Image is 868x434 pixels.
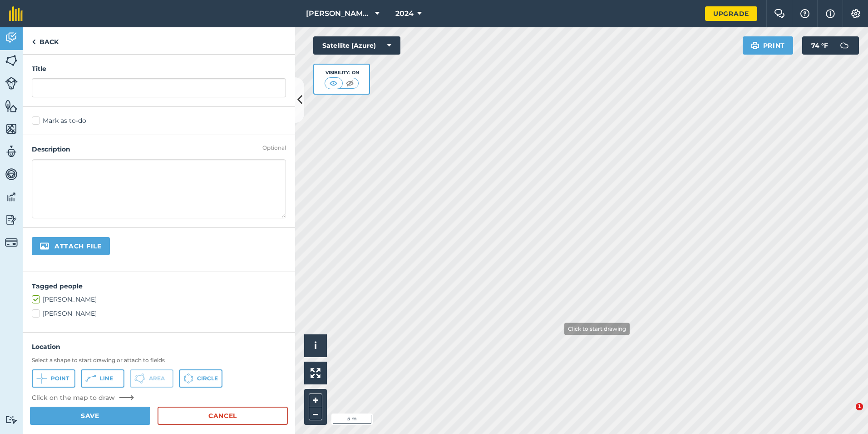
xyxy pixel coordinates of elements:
a: Back [23,27,68,54]
img: Arrow pointing right to map [118,394,135,401]
img: A question mark icon [799,9,810,18]
img: svg+xml;base64,PD94bWwgdmVyc2lvbj0iMS4wIiBlbmNvZGluZz0idXRmLTgiPz4KPCEtLSBHZW5lcmF0b3I6IEFkb2JlIE... [5,145,18,158]
div: Visibility: On [325,69,359,76]
button: – [309,407,322,420]
button: 74 °F [802,36,859,55]
button: Save [30,407,150,425]
img: svg+xml;base64,PHN2ZyB4bWxucz0iaHR0cDovL3d3dy53My5vcmcvMjAwMC9zdmciIHdpZHRoPSIxNyIgaGVpZ2h0PSIxNy... [826,8,835,19]
img: Two speech bubbles overlapping with the left bubble in the forefront [774,9,785,18]
button: + [309,394,322,407]
img: svg+xml;base64,PD94bWwgdmVyc2lvbj0iMS4wIiBlbmNvZGluZz0idXRmLTgiPz4KPCEtLSBHZW5lcmF0b3I6IEFkb2JlIE... [5,213,18,227]
img: svg+xml;base64,PD94bWwgdmVyc2lvbj0iMS4wIiBlbmNvZGluZz0idXRmLTgiPz4KPCEtLSBHZW5lcmF0b3I6IEFkb2JlIE... [5,190,18,204]
button: Area [130,369,173,388]
h4: Title [32,64,286,74]
span: 74 ° F [811,36,828,55]
span: Line [100,375,113,382]
span: Circle [197,375,218,382]
button: Satellite (Azure) [313,36,400,55]
button: Point [32,369,75,388]
img: svg+xml;base64,PHN2ZyB4bWxucz0iaHR0cDovL3d3dy53My5vcmcvMjAwMC9zdmciIHdpZHRoPSIxOSIgaGVpZ2h0PSIyNC... [751,40,759,51]
img: svg+xml;base64,PD94bWwgdmVyc2lvbj0iMS4wIiBlbmNvZGluZz0idXRmLTgiPz4KPCEtLSBHZW5lcmF0b3I6IEFkb2JlIE... [5,415,18,424]
img: svg+xml;base64,PHN2ZyB4bWxucz0iaHR0cDovL3d3dy53My5vcmcvMjAwMC9zdmciIHdpZHRoPSI1MCIgaGVpZ2h0PSI0MC... [344,79,355,88]
img: svg+xml;base64,PD94bWwgdmVyc2lvbj0iMS4wIiBlbmNvZGluZz0idXRmLTgiPz4KPCEtLSBHZW5lcmF0b3I6IEFkb2JlIE... [5,167,18,181]
label: Mark as to-do [32,116,286,126]
label: [PERSON_NAME] [32,309,286,318]
span: Point [51,375,69,382]
img: A cog icon [850,9,861,18]
a: Upgrade [705,6,757,21]
h4: Tagged people [32,281,286,291]
img: svg+xml;base64,PD94bWwgdmVyc2lvbj0iMS4wIiBlbmNvZGluZz0idXRmLTgiPz4KPCEtLSBHZW5lcmF0b3I6IEFkb2JlIE... [835,36,853,55]
img: svg+xml;base64,PD94bWwgdmVyc2lvbj0iMS4wIiBlbmNvZGluZz0idXRmLTgiPz4KPCEtLSBHZW5lcmF0b3I6IEFkb2JlIE... [5,77,18,90]
div: Optional [262,144,286,151]
h4: Description [32,144,286,154]
img: svg+xml;base64,PD94bWwgdmVyc2lvbj0iMS4wIiBlbmNvZGluZz0idXRmLTgiPz4KPCEtLSBHZW5lcmF0b3I6IEFkb2JlIE... [5,31,18,45]
img: svg+xml;base64,PHN2ZyB4bWxucz0iaHR0cDovL3d3dy53My5vcmcvMjAwMC9zdmciIHdpZHRoPSI1NiIgaGVpZ2h0PSI2MC... [5,122,18,136]
img: svg+xml;base64,PHN2ZyB4bWxucz0iaHR0cDovL3d3dy53My5vcmcvMjAwMC9zdmciIHdpZHRoPSI5IiBoZWlnaHQ9IjI0Ii... [32,36,36,47]
img: fieldmargin Logo [9,6,23,21]
button: Print [743,36,794,55]
img: svg+xml;base64,PD94bWwgdmVyc2lvbj0iMS4wIiBlbmNvZGluZz0idXRmLTgiPz4KPCEtLSBHZW5lcmF0b3I6IEFkb2JlIE... [5,236,18,249]
img: svg+xml;base64,PHN2ZyB4bWxucz0iaHR0cDovL3d3dy53My5vcmcvMjAwMC9zdmciIHdpZHRoPSI1NiIgaGVpZ2h0PSI2MC... [5,99,18,113]
span: Click on the map to draw [32,393,115,402]
button: i [304,334,327,357]
button: Circle [179,369,222,388]
iframe: Intercom live chat [837,403,859,425]
h4: Location [32,342,286,352]
a: Cancel [158,407,288,425]
h3: Select a shape to start drawing or attach to fields [32,357,286,364]
img: Four arrows, one pointing top left, one top right, one bottom right and the last bottom left [311,368,321,378]
span: [PERSON_NAME] and Price Farms [306,8,371,19]
div: Click to start drawing [564,323,630,335]
span: Area [149,375,165,382]
img: svg+xml;base64,PHN2ZyB4bWxucz0iaHR0cDovL3d3dy53My5vcmcvMjAwMC9zdmciIHdpZHRoPSI1MCIgaGVpZ2h0PSI0MC... [328,79,339,88]
button: Line [81,369,124,388]
span: 1 [856,403,863,410]
span: i [314,340,317,351]
img: svg+xml;base64,PHN2ZyB4bWxucz0iaHR0cDovL3d3dy53My5vcmcvMjAwMC9zdmciIHdpZHRoPSI1NiIgaGVpZ2h0PSI2MC... [5,54,18,67]
span: 2024 [395,8,414,19]
label: [PERSON_NAME] [32,295,286,304]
